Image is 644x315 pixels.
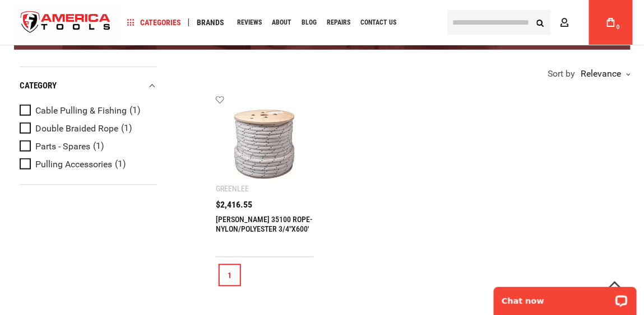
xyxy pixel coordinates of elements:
div: Relevance [578,69,630,78]
span: Pulling Accessories [35,159,112,170]
span: (1) [129,106,141,115]
img: GREENLEE 35100 ROPE-NYLON/POLYESTER 3/4 [227,106,303,182]
a: Contact Us [355,15,401,30]
a: Repairs [322,15,355,30]
a: 1 [219,264,241,286]
a: [PERSON_NAME] 35100 ROPE-NYLON/POLYESTER 3/4"X600' [216,215,312,233]
a: Reviews [232,15,267,30]
span: Sort by [548,69,576,78]
a: Categories [122,15,186,30]
div: category [20,78,157,93]
iframe: LiveChat chat widget [487,280,644,315]
a: Double Braided Rope (1) [20,123,154,135]
span: $2,416.55 [216,200,252,209]
img: America Tools [11,2,120,44]
a: About [267,15,296,30]
a: store logo [11,2,120,44]
a: Blog [296,15,322,30]
span: Cable Pulling & Fishing [35,106,127,116]
span: (1) [121,124,132,133]
span: About [272,19,291,26]
span: 0 [617,24,620,30]
a: Pulling Accessories (1) [20,158,154,171]
span: Brands [197,18,224,26]
span: Contact Us [360,19,396,26]
span: Categories [127,18,181,26]
a: Cable Pulling & Fishing (1) [20,105,154,117]
span: Reviews [237,19,262,26]
div: Greenlee [216,184,249,193]
span: Blog [302,19,317,26]
span: (1) [93,142,104,151]
span: (1) [115,159,126,169]
a: Brands [192,15,229,30]
span: Repairs [327,19,350,26]
button: Search [530,12,551,33]
div: Product Filters [20,67,157,185]
span: Parts - Spares [35,142,90,152]
a: Parts - Spares (1) [20,140,154,153]
span: Double Braided Rope [35,124,118,134]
